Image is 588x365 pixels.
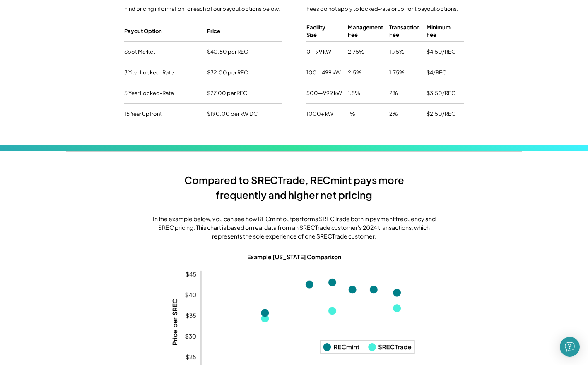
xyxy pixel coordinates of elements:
[124,5,280,12] div: Find pricing information for each of our payout options below.
[348,21,383,41] div: Management Fee
[427,67,446,78] div: $4/REC
[427,108,455,119] div: $2.50/REC
[389,46,405,57] div: 1.75%
[389,67,405,78] div: 1.75%
[348,108,355,119] div: 1%
[560,337,580,357] div: Open Intercom Messenger
[207,108,258,119] div: $190.00 per kW DC
[207,67,248,78] div: $32.00 per REC
[306,21,325,41] div: Facility Size
[207,25,220,37] div: Price
[207,87,247,99] div: $27.00 per REC
[348,46,364,57] div: 2.75%
[348,87,360,99] div: 1.5%
[124,67,174,78] div: 3 Year Locked-Rate
[124,87,174,99] div: 5 Year Locked-Rate
[427,87,455,99] div: $3.50/REC
[306,46,331,57] div: 0—99 kW
[306,87,342,99] div: 500—999 kW
[427,46,455,57] div: $4.50/REC
[306,67,341,78] div: 100—499 kW
[306,108,333,119] div: 1000+ kW
[247,253,341,261] div: Example [US_STATE] Comparison
[389,21,420,41] div: Transaction Fee
[124,108,162,119] div: 15 Year Upfront
[427,21,451,41] div: Minimum Fee
[348,67,361,78] div: 2.5%
[389,87,398,99] div: 2%
[124,25,162,37] div: Payout Option
[124,46,155,57] div: Spot Market
[170,172,418,202] div: Compared to SRECTrade, RECmint pays more frequently and higher net pricing
[306,5,458,12] div: Fees do not apply to locked-rate or upfront payout options.
[207,46,248,57] div: $40.50 per REC
[389,108,398,119] div: 2%
[149,215,439,241] div: In the example below, you can see how RECmint outperforms SRECTrade both in payment frequency and...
